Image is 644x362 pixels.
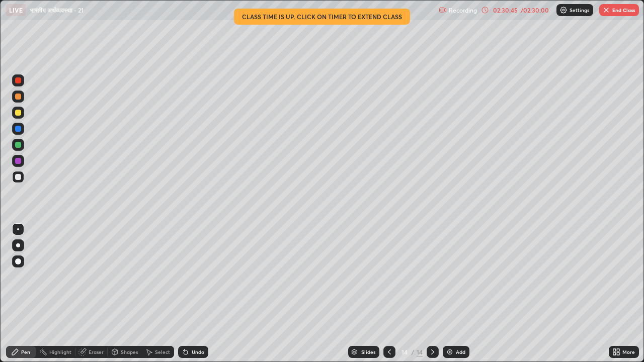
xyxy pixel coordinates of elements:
[446,348,454,356] img: add-slide-button
[49,349,71,354] div: Highlight
[417,347,423,356] div: 14
[9,6,23,14] p: LIVE
[192,349,204,354] div: Undo
[89,349,104,354] div: Eraser
[155,349,170,354] div: Select
[449,7,477,14] p: Recording
[361,349,375,354] div: Slides
[412,349,415,355] div: /
[559,6,568,14] img: class-settings-icons
[30,6,84,14] p: भारतीय अर्थव्यवस्था - 21
[519,7,550,13] div: / 02:30:00
[491,7,519,13] div: 02:30:45
[121,349,138,354] div: Shapes
[599,4,639,16] button: End Class
[439,6,447,14] img: recording.375f2c34.svg
[399,349,410,355] div: 14
[602,6,610,14] img: end-class-cross
[570,8,589,13] p: Settings
[456,349,465,354] div: Add
[21,349,30,354] div: Pen
[622,349,635,354] div: More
